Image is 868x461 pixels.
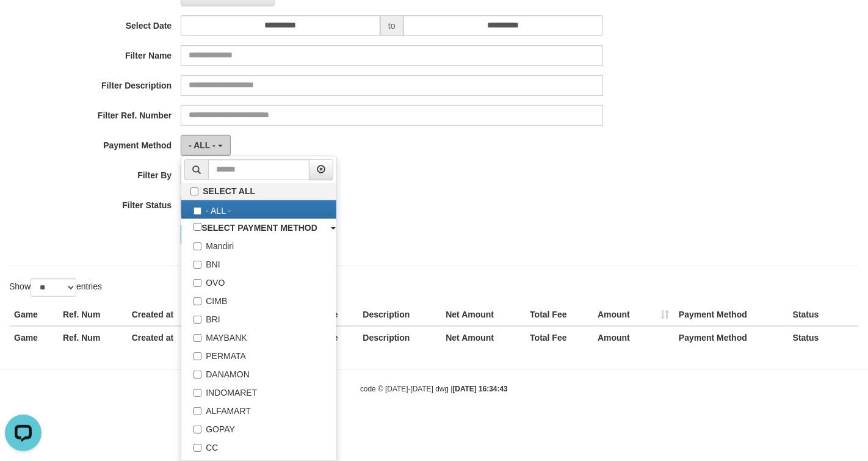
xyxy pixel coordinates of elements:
[181,135,230,156] button: - ALL -
[181,291,336,309] label: CIMB
[58,326,127,349] th: Ref. Num
[181,219,336,236] a: SELECT PAYMENT METHOD
[193,426,201,434] input: GOPAY
[193,444,201,452] input: CC
[788,303,859,326] th: Status
[593,303,674,326] th: Amount
[181,309,336,327] label: BRI
[181,327,336,346] label: MAYBANK
[193,223,201,231] input: SELECT PAYMENT METHOD
[193,261,201,269] input: BNI
[190,187,198,195] input: SELECT ALL
[360,385,508,393] small: code © [DATE]-[DATE] dwg |
[181,364,336,382] label: DANAMON
[181,200,336,219] label: - ALL -
[127,303,222,326] th: Created at
[525,326,593,349] th: Total Fee
[181,254,336,272] label: BNI
[441,326,525,349] th: Net Amount
[58,303,127,326] th: Ref. Num
[788,326,859,349] th: Status
[181,401,336,419] label: ALFAMART
[193,334,201,342] input: MAYBANK
[593,326,674,349] th: Amount
[525,303,593,326] th: Total Fee
[31,278,76,297] select: Showentries
[193,389,201,397] input: INDOMARET
[193,279,201,287] input: OVO
[193,242,201,250] input: Mandiri
[674,303,788,326] th: Payment Method
[127,326,222,349] th: Created at
[181,183,336,200] label: SELECT ALL
[358,303,441,326] th: Description
[358,326,441,349] th: Description
[193,207,201,215] input: - ALL -
[453,385,508,393] strong: [DATE] 16:34:43
[193,297,201,305] input: CIMB
[9,303,58,326] th: Game
[9,278,102,297] label: Show entries
[193,316,201,324] input: BRI
[9,326,58,349] th: Game
[181,437,336,456] label: CC
[201,223,317,233] b: SELECT PAYMENT METHOD
[441,303,525,326] th: Net Amount
[181,236,336,254] label: Mandiri
[193,352,201,360] input: PERMATA
[193,407,201,415] input: ALFAMART
[181,346,336,364] label: PERMATA
[189,140,215,150] span: - ALL -
[5,5,42,42] button: Open LiveChat chat widget
[181,419,336,437] label: GOPAY
[380,15,403,36] span: to
[181,272,336,291] label: OVO
[193,371,201,379] input: DANAMON
[181,382,336,401] label: INDOMARET
[674,326,788,349] th: Payment Method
